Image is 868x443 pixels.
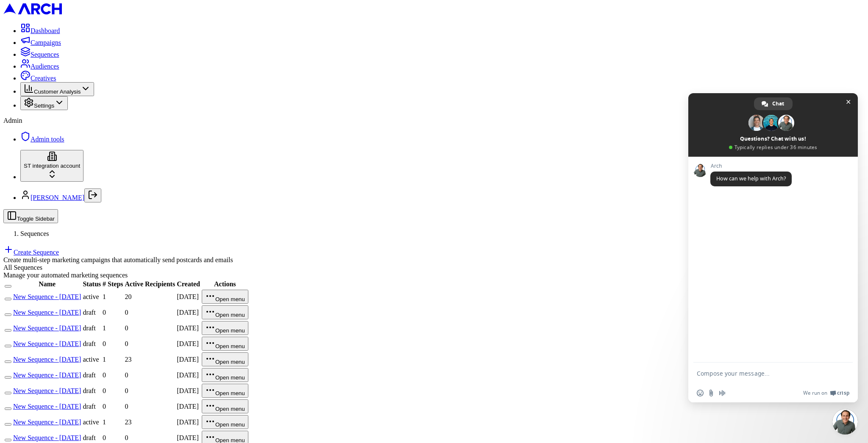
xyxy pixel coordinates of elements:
span: Open menu [215,390,245,396]
td: [DATE] [176,368,200,382]
th: # Steps [102,280,123,288]
a: New Sequence - [DATE] [13,418,81,426]
span: Send a file [708,390,715,396]
button: Open menu [202,384,248,398]
span: Creatives [31,75,56,82]
span: Open menu [215,374,245,381]
a: Sequences [20,51,59,58]
span: ST integration account [24,163,80,169]
textarea: Compose your message... [697,363,832,384]
span: Open menu [215,312,245,318]
button: Open menu [202,415,248,429]
div: Manage your automated marketing sequences [3,271,865,279]
button: Open menu [202,290,248,304]
span: Audio message [719,390,726,396]
td: 20 [125,289,176,304]
th: Active Recipients [125,280,176,288]
button: Open menu [202,321,248,335]
button: Open menu [202,352,248,366]
span: Sequences [20,230,49,237]
a: New Sequence - [DATE] [13,403,81,410]
a: New Sequence - [DATE] [13,434,81,441]
div: active [83,293,101,301]
button: Open menu [202,368,248,382]
td: 1 [102,415,123,429]
span: Chat [772,97,784,110]
td: 0 [125,305,176,320]
div: All Sequences [3,264,865,271]
button: Customer Analysis [20,82,94,96]
td: 0 [102,399,123,414]
div: active [83,356,101,363]
a: Close chat [832,409,858,435]
span: Open menu [215,406,245,412]
th: Created [176,280,200,288]
td: [DATE] [176,305,200,320]
td: [DATE] [176,289,200,304]
td: [DATE] [176,321,200,335]
span: We run on [803,390,827,396]
span: Audiences [31,63,59,70]
a: Creatives [20,75,56,82]
a: New Sequence - [DATE] [13,356,81,363]
div: draft [83,387,101,395]
td: [DATE] [176,336,200,351]
td: 23 [125,352,176,367]
span: How can we help with Arch? [716,175,786,182]
div: draft [83,371,101,379]
div: draft [83,434,101,442]
button: Open menu [202,305,248,319]
th: Actions [201,280,249,288]
span: Open menu [215,296,245,302]
td: 1 [102,321,123,335]
a: New Sequence - [DATE] [13,309,81,316]
th: Name [13,280,81,288]
td: 0 [102,305,123,320]
td: 0 [125,336,176,351]
span: Admin tools [31,136,64,143]
button: Open menu [202,399,248,413]
span: Campaigns [31,39,61,46]
a: Chat [754,97,793,110]
a: We run onCrisp [803,390,849,396]
td: 0 [125,399,176,414]
a: New Sequence - [DATE] [13,293,81,300]
a: New Sequence - [DATE] [13,387,81,394]
span: Insert an emoji [697,390,704,396]
th: Status [82,280,101,288]
span: Crisp [837,390,849,396]
div: draft [83,324,101,332]
span: Sequences [31,51,59,58]
td: [DATE] [176,399,200,414]
div: draft [83,403,101,410]
td: 0 [102,368,123,382]
td: 1 [102,352,123,367]
td: [DATE] [176,352,200,367]
span: Open menu [215,343,245,349]
a: New Sequence - [DATE] [13,340,81,347]
a: Dashboard [20,27,60,34]
div: Create multi-step marketing campaigns that automatically send postcards and emails [3,256,865,264]
button: Open menu [202,337,248,351]
td: 0 [125,321,176,335]
span: Dashboard [31,27,60,34]
a: [PERSON_NAME] [31,194,84,201]
td: [DATE] [176,383,200,398]
a: Campaigns [20,39,61,46]
a: New Sequence - [DATE] [13,324,81,332]
button: Settings [20,96,68,110]
span: Customer Analysis [34,89,81,95]
button: Toggle Sidebar [3,209,58,223]
td: 0 [125,368,176,382]
button: ST integration account [20,150,83,182]
span: Open menu [215,421,245,428]
div: draft [83,340,101,348]
td: 0 [125,383,176,398]
div: Admin [3,117,865,125]
button: Log out [84,188,101,202]
span: Settings [34,102,54,109]
td: 0 [102,383,123,398]
span: Close chat [844,97,853,106]
td: 23 [125,415,176,429]
a: Create Sequence [3,249,59,256]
